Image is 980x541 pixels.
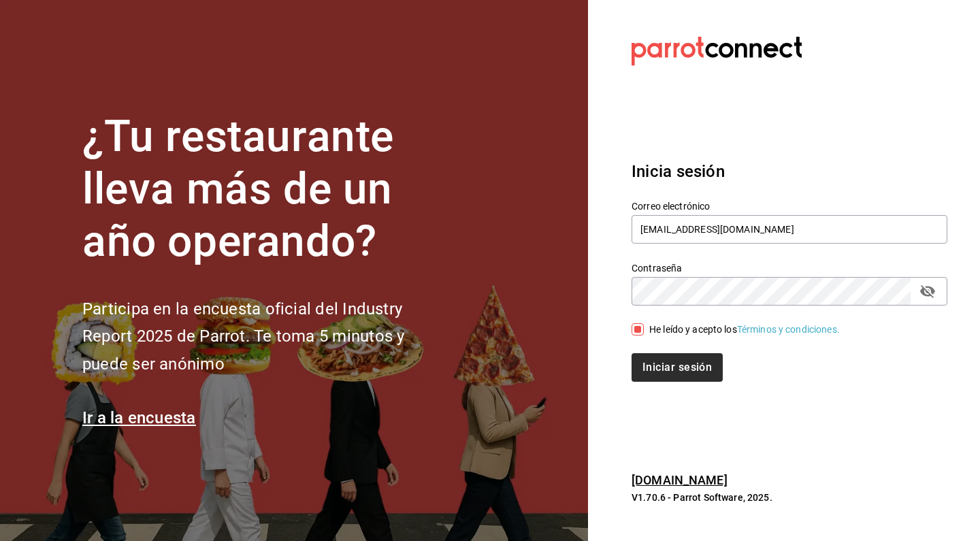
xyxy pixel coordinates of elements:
[82,295,450,378] h2: Participa en la encuesta oficial del Industry Report 2025 de Parrot. Te toma 5 minutos y puede se...
[737,324,840,335] a: Términos y condiciones.
[632,473,728,487] a: [DOMAIN_NAME]
[82,111,450,267] h1: ¿Tu restaurante lleva más de un año operando?
[632,353,723,382] button: Iniciar sesión
[632,201,947,211] label: Correo electrónico
[916,280,939,303] button: passwordField
[82,408,196,427] a: Ir a la encuesta
[632,491,947,504] p: V1.70.6 - Parrot Software, 2025.
[632,215,947,244] input: Ingresa tu correo electrónico
[632,263,947,273] label: Contraseña
[632,159,947,184] h3: Inicia sesión
[649,323,840,337] div: He leído y acepto los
